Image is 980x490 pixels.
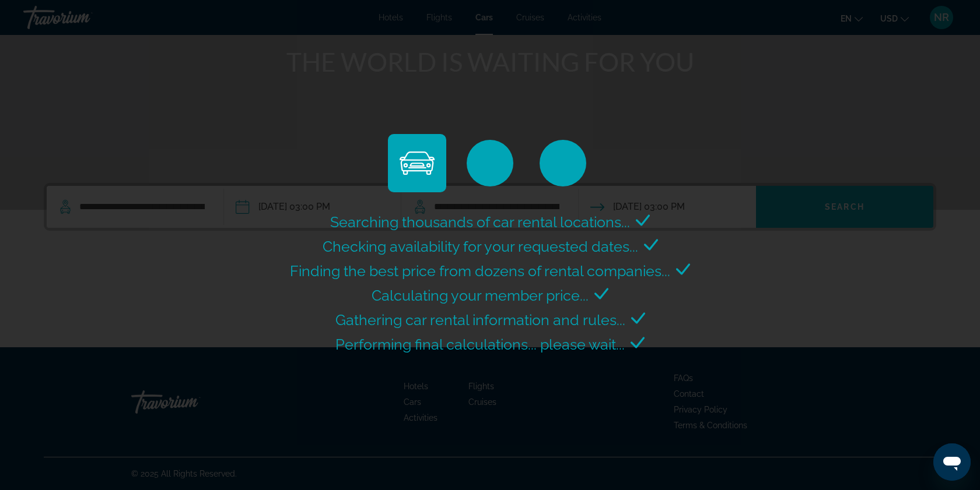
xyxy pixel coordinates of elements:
[335,311,625,329] span: Gathering car rental information and rules...
[933,443,971,481] iframe: Button to launch messaging window
[330,213,630,231] span: Searching thousands of car rental locations...
[335,336,625,353] span: Performing final calculations... please wait...
[323,238,638,255] span: Checking availability for your requested dates...
[290,262,670,280] span: Finding the best price from dozens of rental companies...
[372,287,589,304] span: Calculating your member price...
